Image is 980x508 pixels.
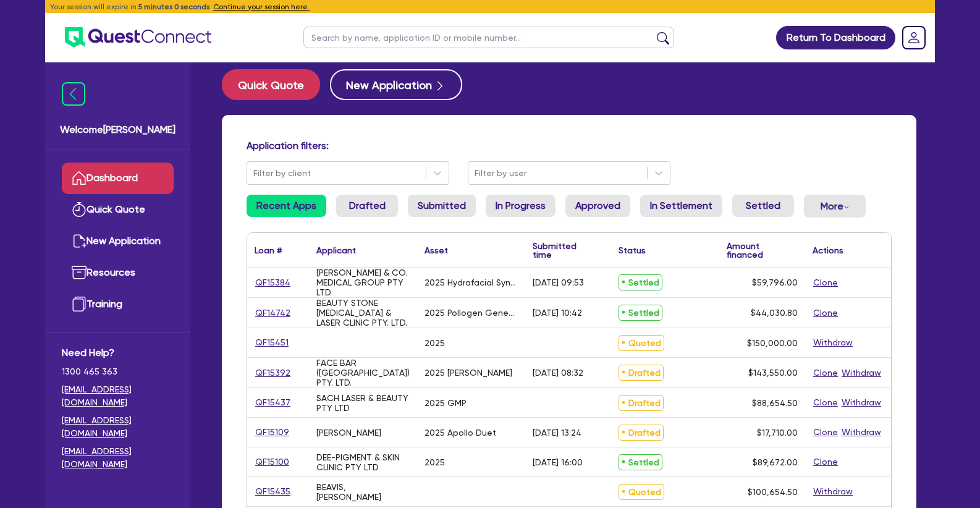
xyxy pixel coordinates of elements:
div: [DATE] 13:24 [533,428,581,438]
a: New Application [62,226,174,257]
div: 2025 GMP [425,398,467,408]
a: Resources [62,257,174,289]
img: quick-quote [72,202,87,217]
div: DEE-PIGMENT & SKIN CLINIC PTY LTD [316,452,410,472]
a: In Settlement [640,195,722,217]
a: QF15451 [255,336,289,350]
div: Asset [425,246,448,255]
div: 2025 Hydrafacial Syndeo [425,277,518,287]
img: resources [72,265,87,280]
a: Dropdown toggle [898,22,930,54]
button: Withdraw [841,396,882,410]
button: Clone [813,276,838,290]
a: Training [62,289,174,320]
div: Submitted time [533,242,593,259]
a: QF14742 [255,306,291,320]
a: QF15435 [255,485,291,499]
span: Drafted [619,395,664,411]
a: QF15109 [255,425,290,439]
div: [PERSON_NAME] & CO. MEDICAL GROUP PTY LTD [316,268,410,297]
div: [PERSON_NAME] [316,428,381,438]
span: $17,710.00 [757,428,798,438]
a: Drafted [336,195,398,217]
h4: Application filters: [247,140,892,151]
span: Welcome [PERSON_NAME] [60,122,175,137]
div: 2025 [PERSON_NAME] [425,368,512,378]
span: Settled [619,454,662,470]
span: $100,654.50 [748,487,798,497]
span: $89,672.00 [753,457,798,467]
span: Settled [619,305,662,321]
div: Status [619,246,646,255]
span: $150,000.00 [747,338,798,348]
img: icon-menu-close [62,82,85,106]
span: Drafted [619,365,664,381]
div: SACH LASER & BEAUTY PTY LTD [316,393,410,413]
div: 2025 [425,338,445,348]
a: QF15437 [255,396,291,410]
span: Drafted [619,425,664,441]
span: $143,550.00 [748,368,798,378]
button: Clone [813,366,838,380]
button: Clone [813,396,838,410]
a: QF15384 [255,276,291,290]
div: 2025 Pollogen Geneo X [425,308,518,318]
div: BEAVIS, [PERSON_NAME] [316,482,410,502]
span: Quoted [619,335,664,351]
a: Recent Apps [247,195,326,217]
button: Clone [813,306,838,320]
button: Dropdown toggle [804,195,866,218]
img: new-application [72,234,87,248]
button: Withdraw [841,425,882,439]
a: Return To Dashboard [776,26,895,49]
div: [DATE] 10:42 [533,308,582,318]
span: $59,796.00 [752,277,798,287]
a: Settled [732,195,794,217]
button: Withdraw [841,366,882,380]
img: training [72,297,87,311]
a: QF15392 [255,366,291,380]
button: Continue your session here. [213,1,310,12]
div: [DATE] 16:00 [533,457,583,467]
a: Submitted [408,195,476,217]
div: [DATE] 09:53 [533,277,584,287]
a: Approved [565,195,630,217]
a: QF15100 [255,455,290,469]
span: 1300 465 363 [62,365,174,378]
button: New Application [330,69,462,100]
a: Quick Quote [222,69,330,100]
a: [EMAIL_ADDRESS][DOMAIN_NAME] [62,383,174,409]
div: Actions [813,246,843,255]
a: Dashboard [62,163,174,194]
div: Loan # [255,246,282,255]
input: Search by name, application ID or mobile number... [303,27,674,48]
div: FACE BAR ([GEOGRAPHIC_DATA]) PTY. LTD. [316,358,410,387]
a: Quick Quote [62,194,174,226]
button: Clone [813,425,838,439]
button: Withdraw [813,336,853,350]
div: 2025 [425,457,445,467]
a: [EMAIL_ADDRESS][DOMAIN_NAME] [62,445,174,471]
div: Amount financed [727,242,798,259]
button: Clone [813,455,838,469]
img: quest-connect-logo-blue [65,27,211,48]
div: Applicant [316,246,356,255]
span: 5 minutes 0 seconds [138,2,209,11]
span: Need Help? [62,345,174,360]
span: $88,654.50 [752,398,798,408]
button: Withdraw [813,485,853,499]
button: Quick Quote [222,69,320,100]
a: [EMAIL_ADDRESS][DOMAIN_NAME] [62,414,174,440]
div: BEAUTY STONE [MEDICAL_DATA] & LASER CLINIC PTY. LTD. [316,298,410,328]
div: 2025 Apollo Duet [425,428,496,438]
a: In Progress [486,195,555,217]
span: Quoted [619,484,664,500]
span: $44,030.80 [751,308,798,318]
div: [DATE] 08:32 [533,368,583,378]
span: Settled [619,274,662,290]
